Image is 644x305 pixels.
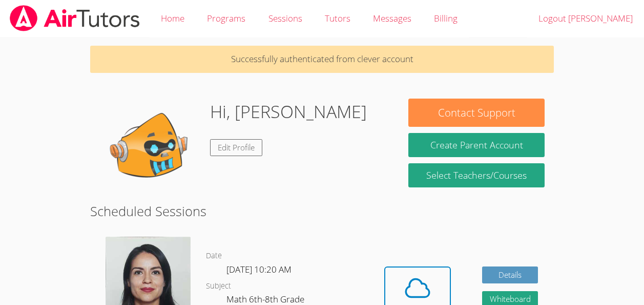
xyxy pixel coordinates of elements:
h2: Scheduled Sessions [90,201,554,221]
button: Contact Support [408,99,544,127]
a: Details [482,266,538,283]
img: airtutors_banner-c4298cdbf04f3fff15de1276eac7730deb9818008684d7c2e4769d2f7ddbe033.png [9,5,141,31]
a: Edit Profile [210,139,262,156]
a: Select Teachers/Courses [408,163,544,187]
dt: Subject [206,280,231,293]
h1: Hi, [PERSON_NAME] [210,99,367,125]
dt: Date [206,250,222,262]
img: default.png [99,99,202,201]
span: [DATE] 10:20 AM [226,263,292,275]
span: Messages [373,12,411,24]
p: Successfully authenticated from clever account [90,46,554,73]
button: Create Parent Account [408,133,544,157]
